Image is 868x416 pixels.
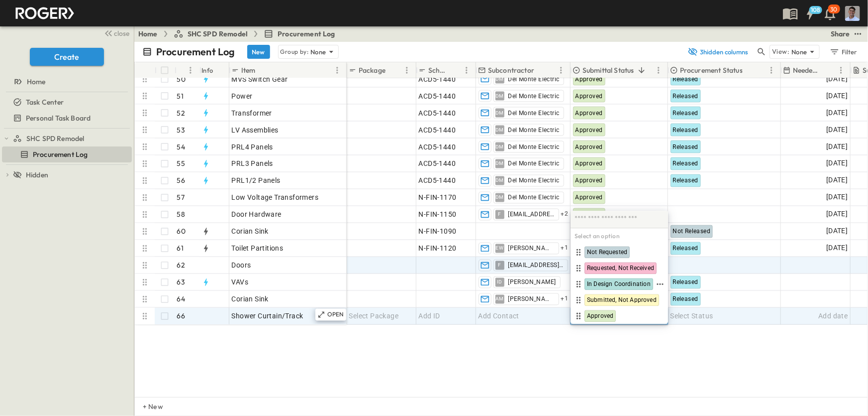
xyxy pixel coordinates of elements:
[2,95,130,109] a: Task Center
[673,110,698,117] span: Released
[508,126,560,134] span: Del Monte Electric
[419,125,456,135] span: ACD5-1440
[508,262,564,270] span: [EMAIL_ADDRESS][DOMAIN_NAME]
[673,76,698,83] span: Released
[508,278,556,286] span: [PERSON_NAME]
[177,159,185,169] p: 55
[576,143,603,150] span: Approved
[2,110,132,126] div: Personal Task Boardtest
[508,194,560,202] span: Del Monte Electric
[824,65,835,76] button: Sort
[2,131,132,146] div: SHC SPD Remodeltest
[26,134,85,143] span: SHC SPD Remodel
[561,294,569,304] span: + 1
[177,108,185,118] p: 52
[185,64,196,76] button: Menu
[673,160,698,167] span: Released
[281,47,309,57] p: Group by:
[582,65,634,75] p: Submittal Status
[826,141,848,152] span: [DATE]
[561,244,569,254] span: + 1
[232,227,269,237] span: Corian Sink
[232,311,303,321] span: Shower Curtain/Track
[573,246,666,258] div: Not Requested
[278,29,335,39] span: Procurement Log
[232,277,249,287] span: VAVs
[573,262,666,274] div: Requested, Not Received
[576,110,603,117] span: Approved
[114,28,130,38] span: close
[508,92,560,100] span: Del Monte Electric
[829,46,858,57] div: Filter
[177,210,185,220] p: 58
[495,180,504,181] span: DM
[419,74,456,84] span: ACD5-1440
[826,226,848,237] span: [DATE]
[199,62,229,78] div: Info
[826,158,848,169] span: [DATE]
[496,248,504,249] span: EW
[232,261,251,271] span: Doors
[232,193,319,203] span: Low Voltage Transformers
[177,261,185,271] p: 62
[175,62,199,78] div: #
[232,294,269,304] span: Corian Sink
[673,228,711,235] span: Not Released
[495,113,504,113] span: DM
[495,163,504,164] span: DM
[826,45,860,59] button: Filter
[508,211,555,219] span: [EMAIL_ADDRESS][DOMAIN_NAME]
[241,65,256,75] p: Item
[745,65,756,76] button: Sort
[177,244,184,254] p: 61
[177,74,186,84] p: 50
[576,76,603,83] span: Approved
[264,29,335,39] a: Procurement Log
[831,5,838,13] p: 30
[419,91,456,101] span: ACD5-1440
[673,177,698,184] span: Released
[2,147,130,161] a: Procurement Log
[27,77,46,87] span: Home
[587,312,613,320] span: Approved
[818,311,848,321] span: Add date
[488,65,534,75] p: Subcontractor
[498,265,501,266] span: F
[673,143,698,150] span: Released
[508,177,560,185] span: Del Monte Electric
[826,243,848,254] span: [DATE]
[587,280,651,288] span: In Design Coordination
[177,277,185,287] p: 63
[232,74,288,84] span: MVS Switch Gear
[766,64,777,76] button: Menu
[826,175,848,186] span: [DATE]
[331,64,343,76] button: Menu
[26,113,91,123] span: Personal Task Board
[247,45,270,59] button: New
[576,93,603,100] span: Approved
[671,311,713,321] span: Select Status
[13,132,130,145] a: SHC SPD Remodel
[587,296,657,304] span: Submitted, Not Approved
[573,294,666,306] div: Submitted, Not Approved
[561,210,569,220] span: + 2
[826,124,848,136] span: [DATE]
[587,248,627,256] span: Not Requested
[232,91,253,101] span: Power
[387,65,398,76] button: Sort
[653,64,665,76] button: Menu
[232,176,281,186] span: PRL1/2 Panels
[419,108,456,118] span: ACD5-1440
[177,91,184,101] p: 51
[30,48,104,66] button: Create
[232,210,282,220] span: Door Hardware
[576,177,603,184] span: Approved
[508,160,560,168] span: Del Monte Electric
[2,75,130,89] a: Home
[826,209,848,220] span: [DATE]
[508,245,555,253] span: [PERSON_NAME]
[349,311,399,321] span: Select Package
[188,29,248,39] span: SHC SPD Remodel
[258,65,269,76] button: Sort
